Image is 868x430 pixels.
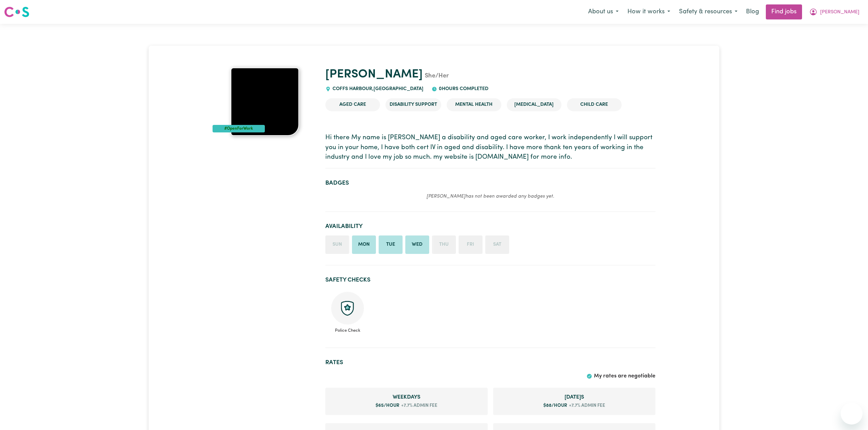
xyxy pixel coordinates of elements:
span: Police Check [331,325,364,334]
button: How it works [623,5,675,19]
li: Unavailable on Saturday [485,235,509,254]
iframe: Button to launch messaging window [841,403,863,425]
span: +7.7% admin fee [399,402,437,409]
span: +7.7% admin fee [567,402,605,409]
span: My rates are negotiable [594,373,655,379]
img: Careseekers logo [4,6,29,18]
a: Blog [742,4,763,19]
li: Unavailable on Thursday [432,235,456,254]
h2: Rates [325,359,655,366]
li: Mental Health [447,98,501,111]
li: [MEDICAL_DATA] [507,98,561,111]
span: She/Her [423,73,449,79]
li: Unavailable on Sunday [325,235,349,254]
button: My Account [805,5,864,19]
span: 0 hours completed [437,86,488,91]
button: About us [584,5,623,19]
li: Disability Support [385,98,441,111]
li: Child care [567,98,622,111]
img: Anna [231,68,299,136]
li: Available on Monday [352,235,376,254]
span: $ 65 /hour [376,403,399,408]
h2: Safety Checks [325,276,655,284]
a: Careseekers logo [4,4,29,20]
span: Saturday rate [499,393,650,401]
li: Available on Wednesday [405,235,429,254]
span: [PERSON_NAME] [820,9,859,16]
img: Police check [331,292,364,325]
em: [PERSON_NAME] has not been awarded any badges yet. [426,194,554,199]
button: Safety & resources [675,5,742,19]
a: Find jobs [766,4,802,19]
p: Hi there My name is [PERSON_NAME] a disability and aged care worker, I work independently I will ... [325,133,655,162]
a: [PERSON_NAME] [325,69,423,81]
h2: Badges [325,180,655,187]
li: Aged Care [325,98,380,111]
span: $ 88 /hour [543,403,567,408]
span: Weekday rate [331,393,482,401]
h2: Availability [325,223,655,230]
div: #OpenForWork [213,125,265,132]
span: COFFS HARBOUR , [GEOGRAPHIC_DATA] [331,86,423,91]
li: Available on Tuesday [379,235,403,254]
li: Unavailable on Friday [459,235,483,254]
a: Anna 's profile picture'#OpenForWork [213,68,317,136]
